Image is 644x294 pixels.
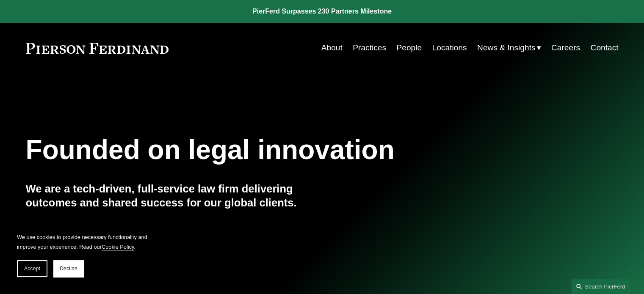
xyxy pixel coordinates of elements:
span: Accept [24,266,40,272]
h4: We are a tech-driven, full-service law firm delivering outcomes and shared success for our global... [26,182,322,209]
a: Locations [432,40,467,56]
a: folder dropdown [477,40,541,56]
h1: Founded on legal innovation [26,135,520,165]
a: Contact [590,40,618,56]
p: We use cookies to provide necessary functionality and improve your experience. Read our . [17,232,152,252]
section: Cookie banner [8,224,161,286]
span: Decline [60,266,77,272]
a: Cookie Policy [102,244,134,250]
a: Practices [353,40,386,56]
button: Decline [53,260,84,277]
button: Accept [17,260,47,277]
span: News & Insights [477,41,536,55]
a: About [321,40,343,56]
a: People [396,40,422,56]
a: Careers [551,40,580,56]
a: Search this site [571,279,630,294]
